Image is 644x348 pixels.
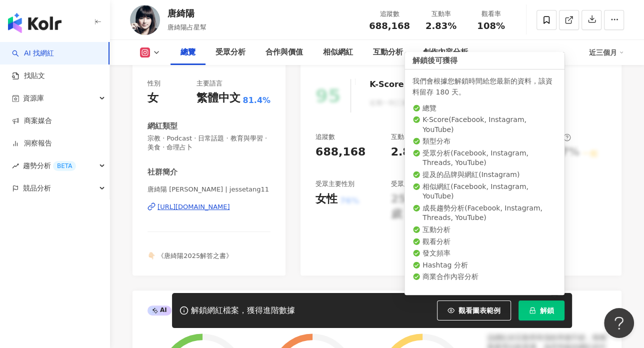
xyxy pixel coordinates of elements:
li: 類型分布 [412,136,556,146]
img: logo [8,13,61,33]
div: 解鎖網紅檔案，獲得進階數據 [191,305,295,316]
li: 相似網紅 ( Facebook, Instagram, YouTube ) [412,182,556,201]
div: 我們會根據您解鎖時間給您最新的資料，該資料留存 180 天。 [412,75,556,97]
li: 發文頻率 [412,248,556,258]
button: 觀看圖表範例 [437,300,511,320]
div: 追蹤數 [369,9,410,19]
a: 洞察報告 [12,138,52,148]
span: 競品分析 [23,177,51,199]
span: 2.83% [425,21,456,31]
span: lock [529,307,536,314]
img: KOL Avatar [130,5,160,35]
span: 108% [477,21,505,31]
span: rise [12,162,19,169]
div: 受眾分析 [215,46,245,58]
div: 網紅類型 [147,121,177,131]
a: 商案媒合 [12,116,52,126]
div: 2.83% [391,144,429,160]
div: 女 [147,90,158,106]
div: 合作與價值 [265,46,303,58]
button: 解鎖 [518,300,564,320]
span: 81.4% [242,95,270,106]
span: 唐綺陽 [PERSON_NAME] | jessetang11 [147,185,270,194]
div: 追蹤數 [315,132,335,141]
a: searchAI 找網紅 [12,48,54,58]
div: 社群簡介 [147,167,177,177]
li: Hashtag 分析 [412,260,556,270]
div: K-Score : [369,79,433,90]
div: 相似網紅 [323,46,353,58]
div: 互動率 [422,9,460,19]
div: 解鎖後可獲得 [404,52,564,69]
li: 商業合作內容分析 [412,272,556,282]
div: 性別 [147,79,160,88]
span: 👇🏻 《唐綺陽2025解答之書》 [147,252,232,259]
div: 創作內容分析 [423,46,468,58]
li: 受眾分析 ( Facebook, Instagram, Threads, YouTube ) [412,148,556,168]
div: 女性 [315,191,337,207]
div: 688,168 [315,144,365,160]
li: 互動分析 [412,225,556,235]
div: 唐綺陽 [167,7,206,19]
span: 資源庫 [23,87,44,109]
a: 找貼文 [12,71,45,81]
div: 互動分析 [373,46,403,58]
div: 觀看率 [472,9,510,19]
div: 受眾主要性別 [315,179,354,188]
li: 提及的品牌與網紅 ( Instagram ) [412,170,556,180]
li: 總覽 [412,103,556,113]
span: 宗教 · Podcast · 日常話題 · 教育與學習 · 美食 · 命理占卜 [147,134,270,152]
div: [URL][DOMAIN_NAME] [157,202,230,211]
li: K-Score ( Facebook, Instagram, YouTube ) [412,115,556,134]
div: 受眾主要年齡 [391,179,430,188]
span: 688,168 [369,20,410,31]
div: 互動率 [391,132,420,141]
span: 觀看圖表範例 [458,306,500,314]
a: [URL][DOMAIN_NAME] [147,202,270,211]
div: BETA [53,161,76,171]
div: 繁體中文 [196,90,240,106]
span: 唐綺陽占星幫 [167,23,206,31]
div: 主要語言 [196,79,222,88]
span: 解鎖 [540,306,554,314]
li: 觀看分析 [412,237,556,247]
span: 趨勢分析 [23,154,76,177]
div: 總覽 [180,46,195,58]
div: 近三個月 [589,44,624,60]
li: 成長趨勢分析 ( Facebook, Instagram, Threads, YouTube ) [412,203,556,223]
